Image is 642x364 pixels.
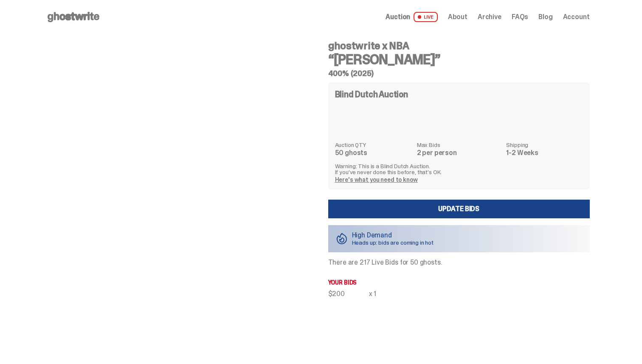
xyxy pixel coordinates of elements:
[328,200,590,218] a: Update Bids
[328,70,590,77] h5: 400% (2025)
[448,14,467,20] a: About
[417,150,501,156] dd: 2 per person
[328,41,590,51] h4: ghostwrite x NBA
[506,150,583,156] dd: 1-2 Weeks
[328,291,369,297] div: $200
[335,90,408,99] h4: Blind Dutch Auction
[335,163,583,175] p: Warning: This is a Blind Dutch Auction. If you’ve never done this before, that’s OK.
[478,14,501,20] a: Archive
[538,14,552,20] a: Blog
[335,142,412,148] dt: Auction QTY
[512,14,528,20] a: FAQs
[328,279,590,285] p: Your bids
[328,53,590,66] h3: “[PERSON_NAME]”
[386,12,437,22] a: Auction LIVE
[335,150,412,156] dd: 50 ghosts
[328,259,590,266] p: There are 217 Live Bids for 50 ghosts.
[369,291,377,297] div: x 1
[335,176,418,183] a: Here's what you need to know
[352,232,434,239] p: High Demand
[414,12,438,22] span: LIVE
[506,142,583,148] dt: Shipping
[417,142,501,148] dt: Max Bids
[352,240,434,245] p: Heads up: bids are coming in hot
[386,14,410,20] span: Auction
[563,14,590,20] a: Account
